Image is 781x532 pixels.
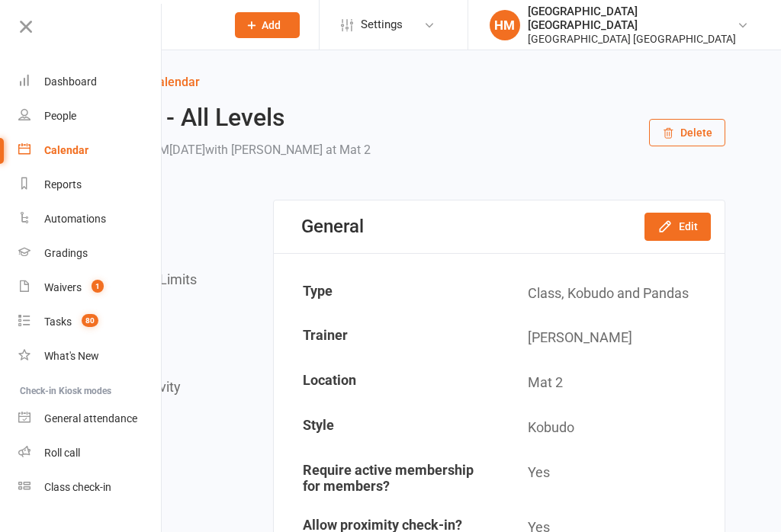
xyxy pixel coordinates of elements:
[18,202,162,236] a: Automations
[76,139,371,161] div: 6:45PM - 7:30PM[DATE]
[275,451,499,505] td: Require active membership for members?
[44,412,137,425] div: General attendance
[275,272,499,316] td: Type
[44,110,76,122] div: People
[262,19,281,31] span: Add
[18,271,162,305] a: Waivers 1
[76,72,725,93] a: Return to calendar
[44,350,99,362] div: What's New
[44,281,82,293] div: Waivers
[500,361,724,405] td: Mat 2
[500,272,724,316] td: Class, Kobudo and Pandas
[44,447,80,459] div: Roll call
[18,470,162,505] a: Class kiosk mode
[18,168,162,202] a: Reports
[18,305,162,339] a: Tasks 80
[44,144,88,156] div: Calendar
[235,12,300,38] button: Add
[528,5,737,32] div: [GEOGRAPHIC_DATA] [GEOGRAPHIC_DATA]
[18,236,162,271] a: Gradings
[500,316,724,360] td: [PERSON_NAME]
[361,8,403,42] span: Settings
[92,280,104,293] span: 1
[82,314,98,327] span: 80
[44,481,111,493] div: Class check-in
[500,406,724,450] td: Kobudo
[275,406,499,450] td: Style
[275,361,499,405] td: Location
[490,10,520,40] div: HM
[44,247,88,259] div: Gradings
[18,436,162,470] a: Roll call
[275,316,499,360] td: Trainer
[18,402,162,436] a: General attendance kiosk mode
[644,213,711,240] button: Edit
[44,316,72,328] div: Tasks
[301,216,364,237] div: General
[44,213,106,225] div: Automations
[528,32,737,46] div: [GEOGRAPHIC_DATA] [GEOGRAPHIC_DATA]
[205,143,323,157] span: with [PERSON_NAME]
[18,99,162,133] a: People
[76,104,371,131] h2: Kobudo - All Levels
[18,133,162,168] a: Calendar
[326,143,371,157] span: at Mat 2
[44,75,97,88] div: Dashboard
[44,178,82,191] div: Reports
[18,65,162,99] a: Dashboard
[18,339,162,373] a: What's New
[500,451,724,505] td: Yes
[649,119,725,146] button: Delete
